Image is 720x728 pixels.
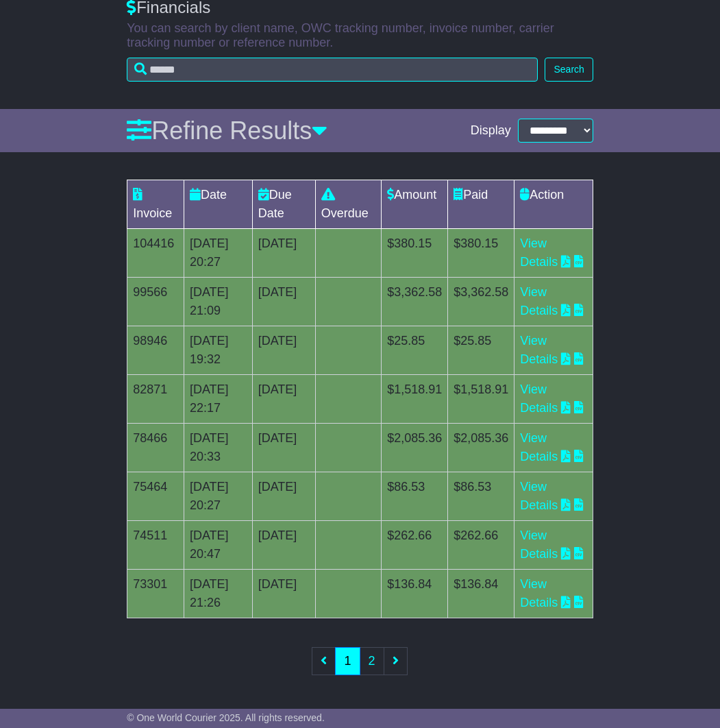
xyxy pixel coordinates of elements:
[382,229,448,278] td: $380.15
[382,278,448,326] td: $3,362.58
[127,21,593,51] p: You can search by client name, OWC tracking number, invoice number, carrier tracking number or re...
[252,229,315,278] td: [DATE]
[382,180,448,229] td: Amount
[184,424,252,472] td: [DATE] 20:33
[448,375,514,424] td: $1,518.91
[382,375,448,424] td: $1,518.91
[127,326,184,375] td: 98946
[448,326,514,375] td: $25.85
[184,229,252,278] td: [DATE] 20:27
[252,472,315,521] td: [DATE]
[448,472,514,521] td: $86.53
[520,480,558,512] a: View Details
[448,180,514,229] td: Paid
[184,521,252,570] td: [DATE] 20:47
[382,424,448,472] td: $2,085.36
[448,424,514,472] td: $2,085.36
[184,375,252,424] td: [DATE] 22:17
[520,529,558,561] a: View Details
[520,431,558,463] a: View Details
[471,123,511,138] span: Display
[127,180,184,229] td: Invoice
[184,278,252,326] td: [DATE] 21:09
[315,180,381,229] td: Overdue
[127,570,184,618] td: 73301
[520,236,558,269] a: View Details
[252,326,315,375] td: [DATE]
[127,117,327,145] a: Refine Results
[448,278,514,326] td: $3,362.58
[520,383,558,415] a: View Details
[360,647,384,675] a: 2
[382,326,448,375] td: $25.85
[382,521,448,570] td: $262.66
[184,326,252,375] td: [DATE] 19:32
[448,521,514,570] td: $262.66
[127,521,184,570] td: 74511
[335,647,360,675] a: 1
[184,180,252,229] td: Date
[520,577,558,609] a: View Details
[252,375,315,424] td: [DATE]
[252,278,315,326] td: [DATE]
[127,375,184,424] td: 82871
[520,334,558,366] a: View Details
[127,712,325,723] span: © One World Courier 2025. All rights reserved.
[127,472,184,521] td: 75464
[127,424,184,472] td: 78466
[448,570,514,618] td: $136.84
[127,229,184,278] td: 104416
[252,424,315,472] td: [DATE]
[448,229,514,278] td: $380.15
[252,570,315,618] td: [DATE]
[545,58,593,82] button: Search
[382,570,448,618] td: $136.84
[184,570,252,618] td: [DATE] 21:26
[184,472,252,521] td: [DATE] 20:27
[252,180,315,229] td: Due Date
[252,521,315,570] td: [DATE]
[382,472,448,521] td: $86.53
[520,285,558,317] a: View Details
[514,180,593,229] td: Action
[127,278,184,326] td: 99566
